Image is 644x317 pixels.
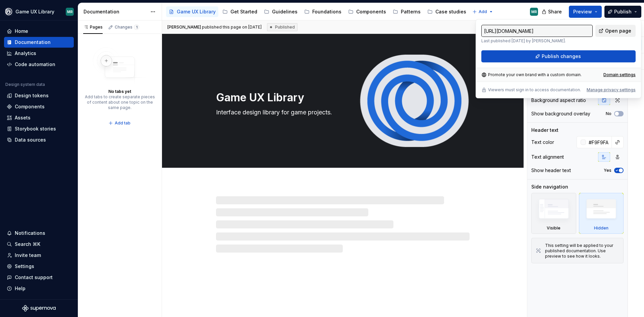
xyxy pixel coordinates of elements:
[167,24,262,30] span: published this page on [DATE]
[345,6,389,17] a: Components
[531,167,571,174] div: Show header text
[401,8,421,15] div: Patterns
[84,8,147,15] div: Documentation
[604,168,611,173] label: Yes
[15,92,49,99] div: Design tokens
[4,228,74,239] button: Notifications
[4,135,74,145] a: Data sources
[15,125,56,132] div: Storybook stories
[166,6,218,17] a: Game UX Library
[4,250,74,261] a: Invite team
[15,28,28,35] div: Home
[15,241,40,248] div: Search ⌘K
[167,24,201,30] span: [PERSON_NAME]
[595,25,636,37] a: Open page
[85,94,155,110] div: Add tabs to create separate pieces of content about one topic on the same page.
[15,39,51,46] div: Documentation
[614,8,632,15] span: Publish
[470,7,495,16] button: Add
[579,193,624,234] div: Hidden
[4,123,74,134] a: Storybook stories
[481,38,593,44] p: Last published [DATE] by [PERSON_NAME].
[4,90,74,101] a: Design tokens
[312,8,341,15] div: Foundations
[4,112,74,123] a: Assets
[166,5,469,18] div: Page tree
[488,87,581,93] p: Viewers must sign in to access documentation.
[531,110,590,117] div: Show background overlay
[531,97,586,104] div: Background aspect ratio
[106,118,133,128] button: Add tab
[67,9,73,14] div: MR
[4,48,74,59] a: Analytics
[4,101,74,112] a: Components
[15,137,46,143] div: Data sources
[545,243,619,259] div: This setting will be applied to your published documentation. Use preview to see how it looks.
[22,305,56,312] svg: Supernova Logo
[586,136,612,148] input: Auto
[479,9,487,14] span: Add
[594,225,608,231] div: Hidden
[5,8,13,16] img: 87d06435-c97f-426c-aa5d-5eb8acd3d8b3.png
[15,103,45,110] div: Components
[573,8,592,15] span: Preview
[425,6,469,17] a: Case studies
[569,6,602,18] button: Preview
[15,274,53,281] div: Contact support
[4,239,74,250] button: Search ⌘K
[15,252,41,259] div: Invite team
[4,37,74,48] a: Documentation
[605,28,631,34] span: Open page
[548,8,562,15] span: Share
[390,6,423,17] a: Patterns
[177,8,216,15] div: Game UX Library
[15,114,31,121] div: Assets
[542,53,581,60] span: Publish changes
[230,8,257,15] div: Get Started
[531,9,537,14] div: MR
[587,87,636,93] button: Manage privacy settings
[4,59,74,70] a: Code automation
[15,263,34,270] div: Settings
[5,82,45,87] div: Design system data
[272,8,298,15] div: Guidelines
[531,154,564,160] div: Text alignment
[108,89,131,94] div: No tabs yet
[481,72,582,77] div: Promote your own brand with a custom domain.
[15,61,55,68] div: Code automation
[1,4,76,19] button: Game UX LibraryMR
[115,120,130,126] span: Add tab
[4,272,74,283] button: Contact support
[215,90,468,106] textarea: Game UX Library
[603,72,636,77] a: Domain settings
[356,8,386,15] div: Components
[220,6,260,17] a: Get Started
[15,285,25,292] div: Help
[604,6,641,18] button: Publish
[538,6,566,18] button: Share
[83,24,103,30] div: Pages
[531,127,558,134] div: Header text
[531,139,554,146] div: Text color
[15,50,36,57] div: Analytics
[15,8,54,15] div: Game UX Library
[547,225,560,231] div: Visible
[531,193,576,234] div: Visible
[15,230,45,236] div: Notifications
[4,283,74,294] button: Help
[531,183,568,190] div: Side navigation
[134,24,139,30] span: 1
[435,8,466,15] div: Case studies
[4,26,74,37] a: Home
[267,23,298,31] div: Published
[4,261,74,272] a: Settings
[115,24,139,30] div: Changes
[261,6,300,17] a: Guidelines
[215,107,468,118] textarea: Interface design library for game projects.
[606,111,611,116] label: No
[302,6,344,17] a: Foundations
[481,50,636,62] button: Publish changes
